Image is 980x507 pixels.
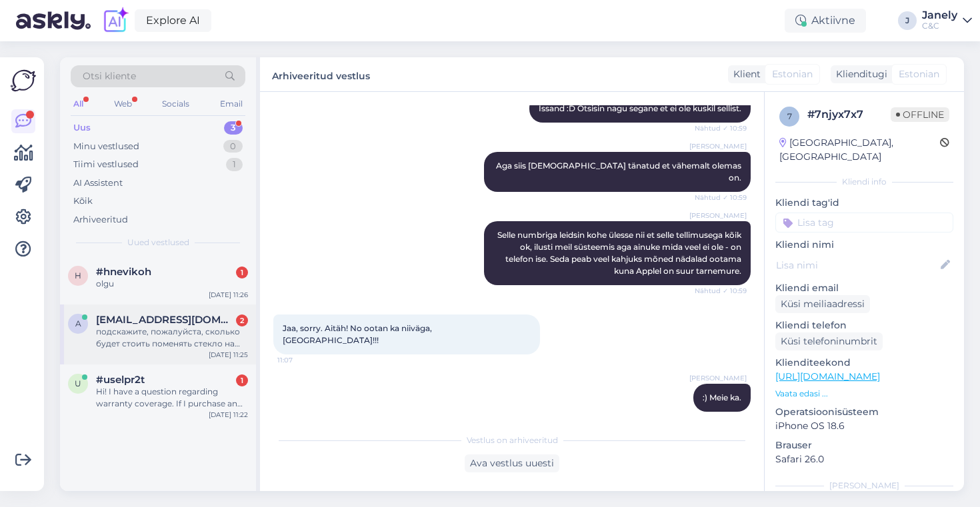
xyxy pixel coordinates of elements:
div: Arhiveeritud [73,213,128,227]
div: 1 [226,158,243,171]
span: Otsi kliente [83,69,136,83]
a: [URL][DOMAIN_NAME] [775,370,880,382]
span: a [75,318,81,328]
div: Janely [922,10,957,21]
label: Arhiveeritud vestlus [272,65,370,83]
span: Nähtud ✓ 10:59 [695,286,747,296]
span: Nähtud ✓ 10:59 [695,193,747,203]
div: [DATE] 11:22 [209,410,248,420]
div: 3 [224,121,243,135]
div: Hi! I have a question regarding warranty coverage. If I purchase an iPhone in the [GEOGRAPHIC_DAT... [96,386,248,410]
div: [DATE] 11:26 [209,290,248,300]
div: Tiimi vestlused [73,158,139,171]
a: JanelyC&C [922,10,972,31]
img: Askly Logo [11,68,36,93]
div: 2 [236,314,248,326]
div: Kõik [73,195,93,208]
div: подскажите, пожалуйста, сколько будет стоить поменять стекло на камере iphone 16 pro max (нижняя ... [96,326,248,350]
input: Lisa nimi [776,258,938,272]
span: Estonian [899,67,939,81]
div: Klient [728,67,761,81]
div: Küsi telefoninumbrit [775,332,883,350]
span: Jaa, sorry. Aitäh! No ootan ka niiväga, [GEOGRAPHIC_DATA]!!! [283,323,436,345]
p: Safari 26.0 [775,452,953,466]
div: [PERSON_NAME] [775,480,953,492]
div: 1 [236,374,248,386]
div: AI Assistent [73,177,123,190]
div: 1 [236,266,248,278]
p: Vaata edasi ... [775,388,953,400]
span: #hnevikoh [96,266,151,278]
div: # 7njyx7x7 [807,107,891,123]
div: Kliendi info [775,176,953,188]
div: J [898,11,917,30]
div: Uus [73,121,91,135]
span: Issand :D Otsisin nagu segane et ei ole kuskil sellist. [539,103,741,113]
span: [PERSON_NAME] [689,141,747,151]
div: Aktiivne [785,9,866,33]
span: Selle numbriga leidsin kohe ülesse nii et selle tellimusega kõik ok, ilusti meil süsteemis aga ai... [497,230,743,276]
div: All [71,95,86,113]
span: 11:09 [697,412,747,422]
p: Kliendi nimi [775,238,953,252]
div: C&C [922,21,957,31]
span: 11:07 [277,355,327,365]
div: Email [217,95,245,113]
p: Kliendi telefon [775,318,953,332]
div: 0 [223,140,243,153]
div: Minu vestlused [73,140,139,153]
span: [PERSON_NAME] [689,211,747,221]
div: Küsi meiliaadressi [775,295,870,313]
p: iPhone OS 18.6 [775,419,953,433]
span: Uued vestlused [127,237,189,249]
img: explore-ai [101,7,129,35]
span: aazhxc@gmail.com [96,314,235,326]
div: Ava vestlus uuesti [465,454,559,472]
input: Lisa tag [775,213,953,233]
span: Nähtud ✓ 10:59 [695,123,747,133]
div: olgu [96,278,248,290]
span: [PERSON_NAME] [689,373,747,383]
div: [GEOGRAPHIC_DATA], [GEOGRAPHIC_DATA] [779,136,940,164]
span: Estonian [772,67,813,81]
p: Klienditeekond [775,356,953,370]
div: Klienditugi [831,67,887,81]
span: h [75,270,81,280]
p: Operatsioonisüsteem [775,405,953,419]
span: #uselpr2t [96,374,145,386]
p: Kliendi email [775,281,953,295]
div: Web [111,95,135,113]
span: :) Meie ka. [703,392,741,402]
span: Offline [891,107,949,122]
p: Brauser [775,438,953,452]
a: Explore AI [135,9,211,32]
span: Vestlus on arhiveeritud [467,434,558,446]
span: u [75,378,81,388]
p: Kliendi tag'id [775,196,953,210]
span: 7 [787,111,792,121]
div: Socials [159,95,192,113]
span: Aga siis [DEMOGRAPHIC_DATA] tänatud et vähemalt olemas on. [496,161,743,183]
div: [DATE] 11:25 [209,350,248,360]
